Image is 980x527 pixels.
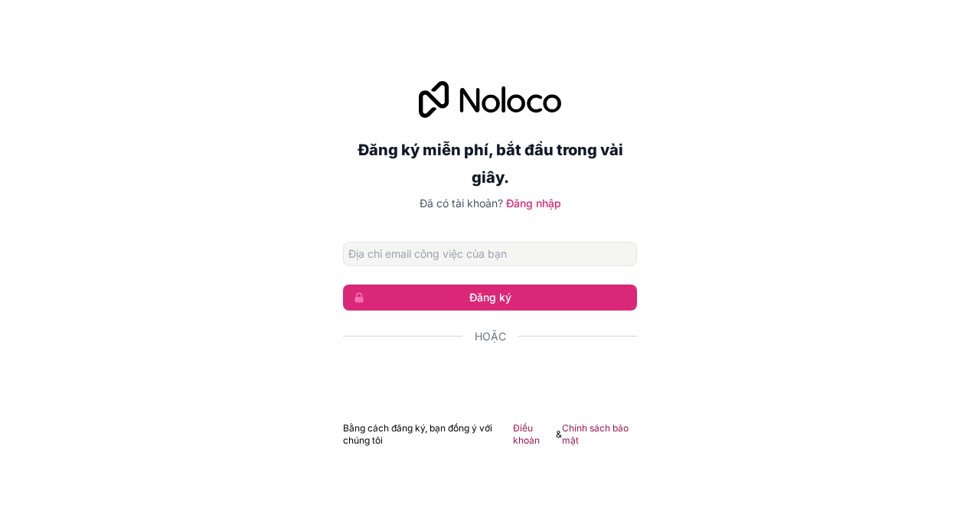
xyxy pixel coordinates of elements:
input: Địa chỉ email [343,242,637,266]
font: Điều khoản [513,422,540,446]
font: & [556,428,562,440]
iframe: Nút Đăng nhập bằng Google [335,361,645,395]
font: Đã có tài khoản? [420,197,503,210]
a: Đăng nhập [506,197,561,210]
font: Bằng cách đăng ký, bạn đồng ý với chúng tôi [343,422,492,446]
a: Chính sách bảo mật [562,422,637,447]
font: Chính sách bảo mật [562,422,629,446]
font: Đăng ký miễn phí, bắt đầu trong vài giây. [358,141,623,187]
font: Đăng ký [469,291,511,304]
a: Điều khoản [513,422,556,447]
font: Hoặc [475,330,506,343]
button: Đăng ký [343,285,637,311]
